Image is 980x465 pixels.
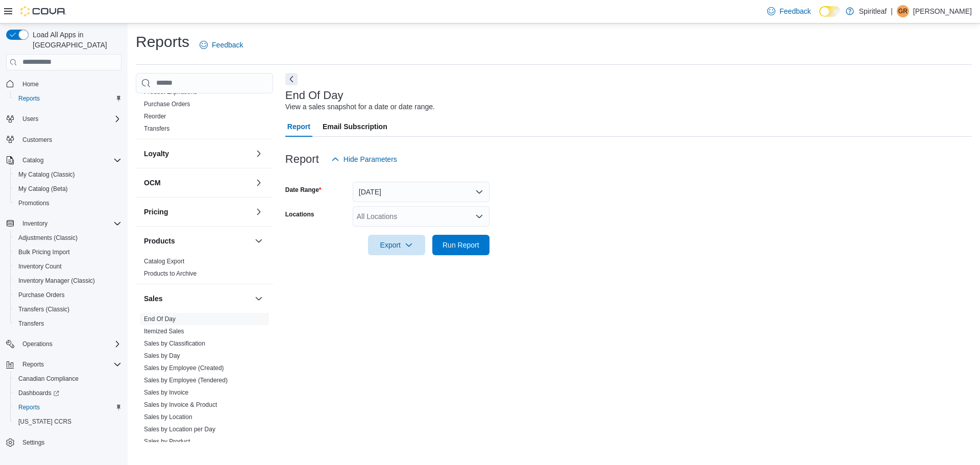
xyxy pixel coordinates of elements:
span: Operations [22,340,53,348]
h3: Pricing [144,207,168,217]
button: Settings [2,435,126,450]
p: Spiritleaf [859,5,887,17]
button: Pricing [253,206,265,218]
button: My Catalog (Beta) [10,182,126,196]
span: Sales by Classification [144,339,205,348]
span: Inventory [22,219,47,228]
label: Locations [285,210,314,218]
a: Sales by Employee (Created) [144,364,224,372]
span: Home [22,80,39,88]
a: End Of Day [144,315,176,323]
h3: Report [285,153,319,165]
a: Sales by Location per Day [144,426,215,433]
button: Canadian Compliance [10,372,126,386]
h3: OCM [144,178,161,188]
span: Users [22,115,38,123]
button: Run Report [432,235,489,255]
span: Operations [18,338,121,350]
a: My Catalog (Classic) [14,168,79,181]
span: Inventory Count [14,260,121,273]
span: My Catalog (Classic) [14,168,121,181]
span: Reorder [144,112,166,120]
button: Sales [253,292,265,305]
a: Feedback [763,1,815,21]
button: Inventory [18,217,52,230]
span: Settings [22,438,44,447]
a: Transfers (Classic) [14,303,73,315]
span: Bulk Pricing Import [18,248,70,256]
span: Customers [18,133,121,146]
a: Product Expirations [144,88,197,95]
a: Purchase Orders [14,289,69,301]
a: Feedback [195,35,247,55]
span: Dashboards [14,387,121,399]
button: Operations [18,338,57,350]
button: Pricing [144,207,251,217]
span: Adjustments (Classic) [18,234,78,242]
span: Sales by Day [144,352,180,360]
span: Settings [18,436,121,449]
span: Reports [22,360,44,369]
span: Itemized Sales [144,327,184,335]
span: My Catalog (Classic) [18,170,75,179]
span: Sales by Product [144,437,190,446]
p: [PERSON_NAME] [913,5,972,17]
span: Inventory Manager (Classic) [14,275,121,287]
button: Products [253,235,265,247]
span: Users [18,113,121,125]
a: Purchase Orders [144,101,190,108]
p: | [891,5,893,17]
a: Customers [18,134,56,146]
button: OCM [144,178,251,188]
a: Catalog Export [144,258,184,265]
button: [DATE] [353,182,489,202]
div: Gavin R [897,5,909,17]
h3: End Of Day [285,89,344,102]
span: Reports [18,403,40,411]
a: Sales by Employee (Tendered) [144,377,228,384]
span: Reports [14,401,121,413]
label: Date Range [285,186,322,194]
a: Sales by Location [144,413,192,421]
span: Reports [18,358,121,371]
span: Inventory [18,217,121,230]
span: Adjustments (Classic) [14,232,121,244]
button: Reports [18,358,48,371]
a: Sales by Invoice & Product [144,401,217,408]
button: Inventory Manager (Classic) [10,274,126,288]
button: Catalog [2,153,126,167]
span: Sales by Employee (Created) [144,364,224,372]
span: Purchase Orders [144,100,190,108]
span: Customers [22,136,52,144]
img: Cova [20,6,66,16]
span: Catalog [18,154,121,166]
span: Bulk Pricing Import [14,246,121,258]
button: Products [144,236,251,246]
span: Sales by Invoice & Product [144,401,217,409]
a: Bulk Pricing Import [14,246,74,258]
span: Export [374,235,419,255]
span: Canadian Compliance [18,375,79,383]
span: Promotions [14,197,121,209]
a: Transfers [144,125,169,132]
a: Products to Archive [144,270,197,277]
span: My Catalog (Beta) [14,183,121,195]
button: Open list of options [475,212,483,221]
h3: Loyalty [144,149,169,159]
a: Promotions [14,197,54,209]
button: Reports [10,91,126,106]
span: Catalog Export [144,257,184,265]
span: Reports [18,94,40,103]
span: [US_STATE] CCRS [18,418,71,426]
span: Transfers (Classic) [14,303,121,315]
button: OCM [253,177,265,189]
span: Sales by Location [144,413,192,421]
span: Catalog [22,156,43,164]
span: Report [287,116,310,137]
span: GR [898,5,908,17]
button: Inventory [2,216,126,231]
span: Sales by Location per Day [144,425,215,433]
span: Hide Parameters [344,154,397,164]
